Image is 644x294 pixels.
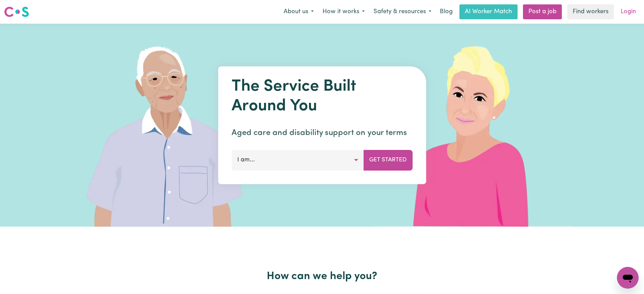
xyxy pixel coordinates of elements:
img: Careseekers logo [4,6,29,18]
h2: How can we help you? [103,270,541,283]
button: I am... [232,150,364,170]
button: Get Started [363,150,412,170]
a: Login [617,4,640,19]
button: About us [279,5,318,19]
a: Post a job [523,4,562,19]
h1: The Service Built Around You [232,77,412,116]
a: AI Worker Match [459,4,518,19]
a: Blog [436,4,457,19]
iframe: Button to launch messaging window [617,267,639,289]
p: Aged care and disability support on your terms [232,127,412,139]
button: Safety & resources [369,5,436,19]
a: Careseekers logo [4,4,29,20]
a: Find workers [567,4,614,19]
button: How it works [318,5,369,19]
